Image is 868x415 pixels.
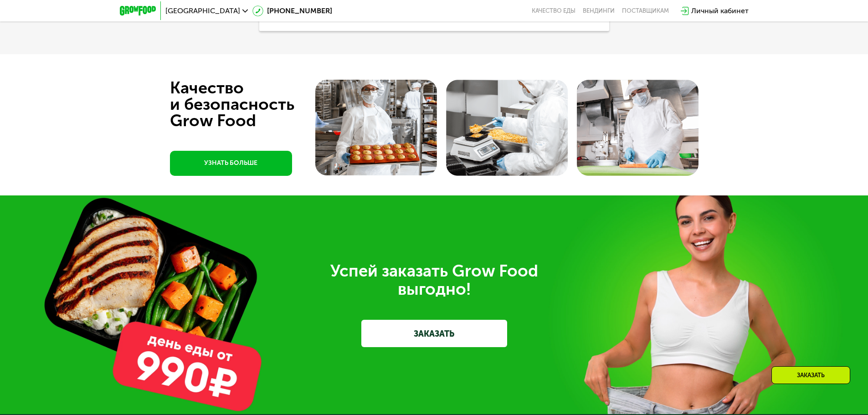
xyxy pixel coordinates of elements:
div: поставщикам [622,7,669,15]
a: [PHONE_NUMBER] [252,5,332,16]
span: [GEOGRAPHIC_DATA] [165,7,240,15]
div: Успей заказать Grow Food выгодно! [179,262,689,298]
div: Качество и безопасность Grow Food [170,80,328,129]
div: Заказать [771,366,850,384]
a: ЗАКАЗАТЬ [361,320,507,347]
a: Качество еды [532,7,575,15]
a: УЗНАТЬ БОЛЬШЕ [170,151,292,176]
a: Вендинги [583,7,615,15]
div: Личный кабинет [691,5,749,16]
